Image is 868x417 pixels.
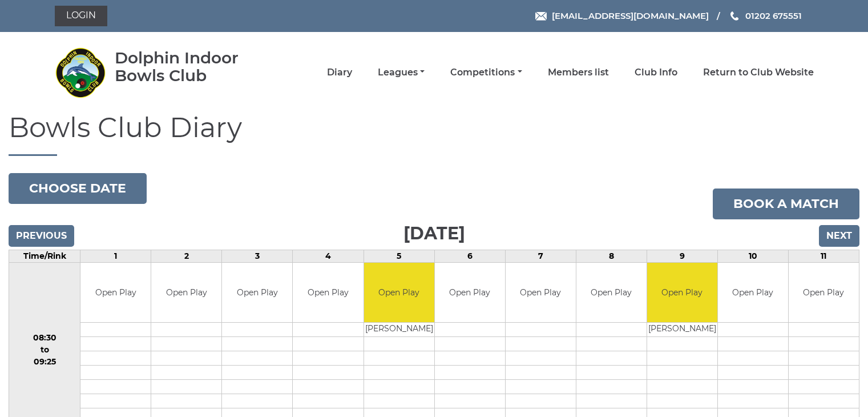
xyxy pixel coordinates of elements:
[364,263,434,323] td: Open Play
[222,250,293,262] td: 3
[635,66,677,79] a: Club Info
[9,225,74,247] input: Previous
[364,250,434,262] td: 5
[80,250,151,262] td: 1
[9,250,80,262] td: Time/Rink
[222,263,292,323] td: Open Play
[713,189,859,219] a: Book a match
[115,49,272,85] div: Dolphin Indoor Bowls Club
[729,9,802,22] a: Phone us 01202 675551
[327,66,352,79] a: Diary
[535,12,547,21] img: Email
[9,173,147,204] button: Choose date
[55,6,107,26] a: Login
[505,250,576,262] td: 7
[80,263,151,323] td: Open Play
[293,250,364,262] td: 4
[576,263,647,323] td: Open Play
[378,66,425,79] a: Leagues
[745,10,802,21] span: 01202 675551
[730,11,738,21] img: Phone us
[789,263,859,323] td: Open Play
[647,263,717,323] td: Open Play
[647,323,717,337] td: [PERSON_NAME]
[535,9,709,22] a: Email [EMAIL_ADDRESS][DOMAIN_NAME]
[364,323,434,337] td: [PERSON_NAME]
[647,250,717,262] td: 9
[9,113,859,156] h1: Bowls Club Diary
[576,250,647,262] td: 8
[435,263,505,323] td: Open Play
[151,263,221,323] td: Open Play
[151,250,222,262] td: 2
[717,250,788,262] td: 10
[55,47,106,98] img: Dolphin Indoor Bowls Club
[703,66,814,79] a: Return to Club Website
[819,225,859,247] input: Next
[434,250,505,262] td: 6
[718,263,788,323] td: Open Play
[552,10,709,21] span: [EMAIL_ADDRESS][DOMAIN_NAME]
[450,66,522,79] a: Competitions
[506,263,576,323] td: Open Play
[548,66,609,79] a: Members list
[293,263,363,323] td: Open Play
[788,250,859,262] td: 11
